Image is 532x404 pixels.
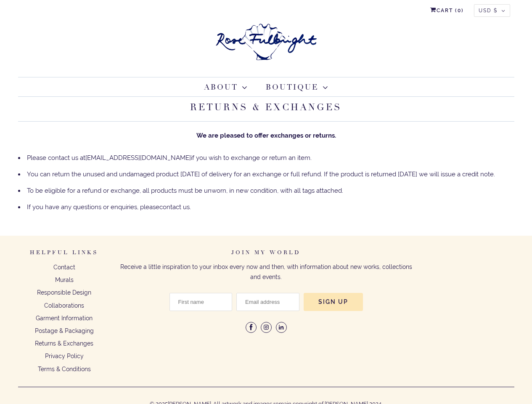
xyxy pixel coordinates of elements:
[159,203,190,211] a: contact us
[236,293,299,311] input: Email address
[35,327,94,334] a: Postage & Packaging
[18,199,514,215] li: If you have any questions or enquiries, please .
[304,293,363,311] input: Sign Up
[55,276,74,283] a: Murals
[36,315,93,322] a: Garment Information
[18,183,514,199] li: To be eligible for a refund or exchange, all products must be unworn, in new condition, with all ...
[18,166,514,183] li: You can return the unused and undamaged product [DATE] of delivery for an exchange or full refund...
[119,249,413,263] h6: Join my world
[44,302,84,309] a: Collaborations
[266,82,328,93] a: Boutique
[430,4,464,17] a: Cart (0)
[119,262,413,282] p: Receive a little inspiration to your inbox every now and then, with information about new works, ...
[204,82,247,93] a: About
[53,264,75,271] a: Contact
[37,289,91,296] a: Responsible Design
[35,340,93,347] a: Returns & Exchanges
[169,293,233,311] input: First name
[196,132,336,139] strong: We are pleased to offer exchanges or returns.
[27,154,312,162] span: Please contact us at if you wish to exchange or return an item.
[45,353,84,359] a: Privacy Policy
[85,154,191,162] a: [EMAIL_ADDRESS][DOMAIN_NAME]
[18,97,514,122] h1: Returns & Exchanges
[458,8,461,13] span: 0
[38,366,91,372] a: Terms & Conditions
[474,4,510,17] button: USD $
[18,249,111,263] h6: Helpful Links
